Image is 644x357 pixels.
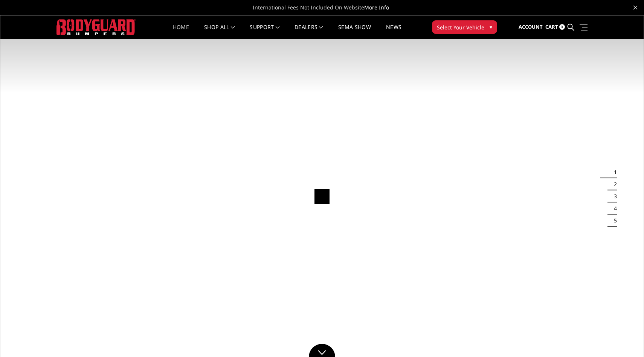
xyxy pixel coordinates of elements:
[609,178,617,190] button: 2 of 5
[56,19,136,35] img: BODYGUARD BUMPERS
[519,23,543,30] span: Account
[519,17,543,37] a: Account
[559,24,565,30] span: 0
[386,25,401,39] a: News
[609,166,617,178] button: 1 of 5
[609,202,617,215] button: 4 of 5
[309,344,335,357] a: Click to Down
[545,17,565,37] a: Cart 0
[204,25,235,39] a: shop all
[545,23,558,30] span: Cart
[364,4,389,11] a: More Info
[295,25,323,39] a: Dealers
[250,25,279,39] a: Support
[609,215,617,227] button: 5 of 5
[432,20,497,34] button: Select Your Vehicle
[609,190,617,202] button: 3 of 5
[437,23,484,31] span: Select Your Vehicle
[490,23,492,31] span: ▾
[173,25,189,39] a: Home
[338,25,371,39] a: SEMA Show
